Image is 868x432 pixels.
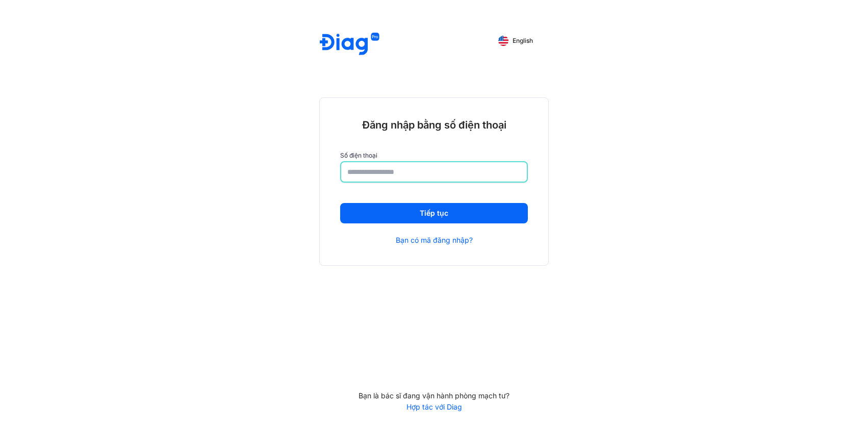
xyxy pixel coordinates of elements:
button: English [491,33,540,49]
img: logo [320,33,379,57]
label: Số điện thoại [340,152,528,159]
button: Tiếp tục [340,203,528,223]
img: English [498,36,508,46]
a: Hợp tác với Diag [319,402,549,412]
div: Đăng nhập bằng số điện thoại [340,118,528,132]
a: Bạn có mã đăng nhập? [396,236,473,245]
div: Bạn là bác sĩ đang vận hành phòng mạch tư? [319,391,549,400]
span: English [513,37,533,44]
